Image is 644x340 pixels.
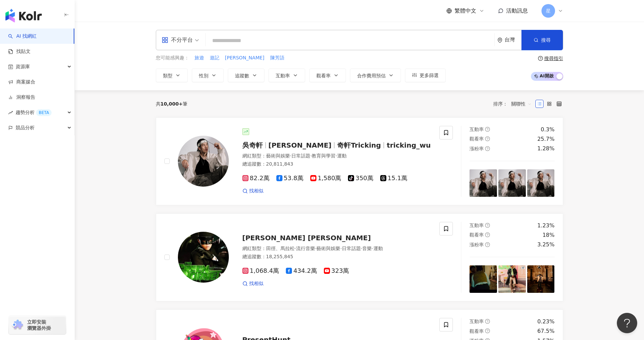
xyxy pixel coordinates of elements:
span: · [315,246,316,251]
span: environment [497,38,502,43]
div: 排序： [493,98,535,109]
span: 搜尋 [541,37,551,43]
div: BETA [36,109,52,116]
a: chrome extension立即安裝 瀏覽器外掛 [9,316,66,334]
div: 搜尋指引 [544,56,563,61]
div: 網紅類型 ： [242,153,431,159]
span: 350萬 [348,175,373,182]
div: 1.28% [537,145,555,152]
img: chrome extension [11,320,24,330]
a: 商案媒合 [8,79,35,86]
span: 323萬 [324,267,349,275]
span: 互動率 [470,223,484,228]
span: 藝術與娛樂 [266,153,290,158]
button: 追蹤數 [228,69,264,82]
span: · [310,153,312,158]
span: 關聯性 [511,98,532,109]
span: · [340,246,342,251]
span: 合作費用預估 [357,73,386,78]
span: 音樂 [362,246,372,251]
span: 互動率 [470,319,484,324]
img: logo [5,9,42,22]
span: · [361,246,362,251]
img: post-image [527,265,555,293]
span: 1,068.4萬 [242,267,279,275]
span: 資源庫 [16,59,30,74]
span: 更多篩選 [420,73,439,78]
span: 互動率 [276,73,290,78]
img: KOL Avatar [178,136,229,187]
div: 67.5% [537,327,555,335]
span: 遊記 [210,55,219,61]
a: KOL Avatar吳奇軒[PERSON_NAME]奇軒Trickingtricking_wu網紅類型：藝術與娛樂·日常話題·教育與學習·運動總追蹤數：20,811,84382.2萬53.8萬1... [156,117,563,205]
span: 82.2萬 [242,175,270,182]
div: 總追蹤數 ： 18,255,845 [242,253,431,260]
span: [PERSON_NAME] [225,55,264,61]
span: 奇軒Tricking [337,141,381,149]
span: 運動 [337,153,347,158]
span: · [290,153,291,158]
span: 找相似 [249,280,263,287]
span: question-circle [485,223,490,228]
span: question-circle [538,56,543,61]
button: 合作費用預估 [350,69,401,82]
img: post-image [470,169,497,197]
div: 25.7% [537,135,555,143]
iframe: Help Scout Beacon - Open [617,313,637,333]
button: 陳芳語 [270,54,285,62]
div: 共 筆 [156,101,188,107]
span: question-circle [485,328,490,333]
span: 運動 [373,246,383,251]
span: question-circle [485,232,490,237]
span: 434.2萬 [286,267,317,275]
div: 總追蹤數 ： 20,811,843 [242,161,431,168]
img: KOL Avatar [178,232,229,283]
div: 1.23% [537,222,555,229]
button: 更多篩選 [405,69,446,82]
a: 洞察報告 [8,94,35,101]
a: 找相似 [242,280,263,287]
button: 性別 [192,69,224,82]
span: 追蹤數 [235,73,249,78]
span: rise [8,110,13,115]
button: 類型 [156,69,188,82]
div: 0.3% [541,126,555,133]
a: KOL Avatar[PERSON_NAME] [PERSON_NAME]網紅類型：田徑、馬拉松·流行音樂·藝術與娛樂·日常話題·音樂·運動總追蹤數：18,255,8451,068.4萬434.... [156,213,563,301]
div: 18% [542,231,555,239]
button: 旅遊 [194,54,204,62]
span: 星 [546,7,551,15]
span: 趨勢分析 [16,105,52,120]
span: 1,580萬 [310,175,342,182]
span: 吳奇軒 [242,141,263,149]
img: post-image [470,265,497,293]
span: question-circle [485,319,490,324]
span: 觀看率 [470,136,484,141]
span: 漲粉率 [470,146,484,151]
span: 日常話題 [291,153,310,158]
span: tricking_wu [387,141,431,149]
button: [PERSON_NAME] [225,54,265,62]
span: 您可能感興趣： [156,55,189,61]
button: 觀看率 [309,69,346,82]
button: 互動率 [269,69,305,82]
span: 觀看率 [470,232,484,238]
div: 台灣 [504,37,521,43]
span: 藝術與娛樂 [316,246,340,251]
span: 15.1萬 [380,175,407,182]
span: 教育與學習 [312,153,335,158]
a: 找貼文 [8,48,31,55]
img: post-image [498,265,526,293]
span: 互動率 [470,127,484,132]
span: 10,000+ [161,101,183,107]
span: 旅遊 [195,55,204,61]
span: [PERSON_NAME] [269,141,332,149]
span: appstore [162,37,168,43]
img: post-image [527,169,555,197]
button: 搜尋 [521,30,563,50]
span: 競品分析 [16,120,35,135]
span: · [335,153,337,158]
img: post-image [498,169,526,197]
span: 立即安裝 瀏覽器外掛 [27,319,51,331]
span: question-circle [485,146,490,151]
span: · [295,246,296,251]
